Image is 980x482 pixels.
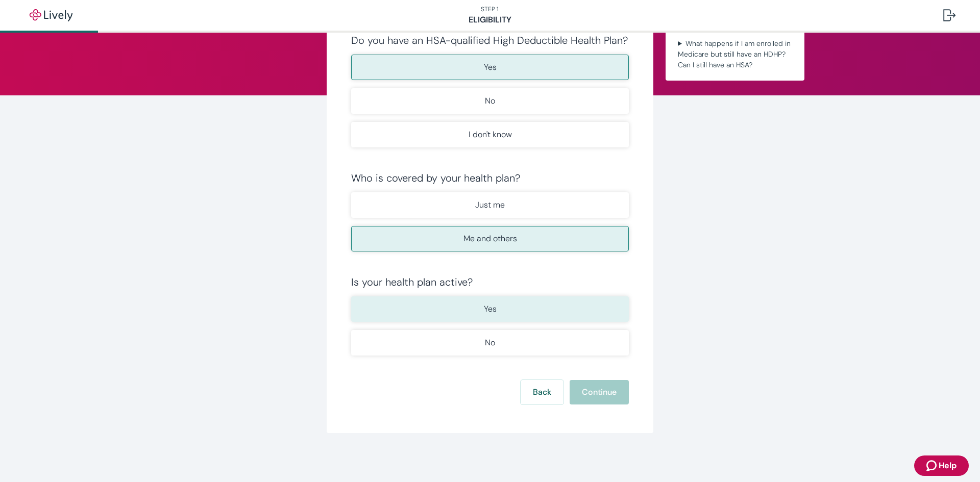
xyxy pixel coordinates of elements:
img: Lively [22,9,80,21]
button: I don't know [351,122,629,147]
p: Me and others [463,233,517,245]
span: Help [939,460,957,472]
div: Who is covered by your health plan? [351,172,629,184]
button: No [351,330,629,356]
p: Just me [475,199,505,211]
button: Me and others [351,226,629,251]
button: Yes [351,55,629,80]
svg: Zendesk support icon [926,460,939,472]
p: No [485,95,495,107]
button: Log out [935,3,964,28]
div: Do you have an HSA-qualified High Deductible Health Plan? [351,34,629,46]
summary: What happens if I am enrolled in Medicare but still have an HDHP? Can I still have an HSA? [674,36,796,72]
p: I don't know [469,129,512,141]
button: Just me [351,192,629,218]
p: Yes [484,303,497,315]
div: Is your health plan active? [351,276,629,288]
button: No [351,88,629,114]
p: Yes [484,61,497,73]
button: Zendesk support iconHelp [914,455,969,476]
button: Yes [351,296,629,322]
button: Back [521,380,563,404]
p: No [485,337,495,349]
